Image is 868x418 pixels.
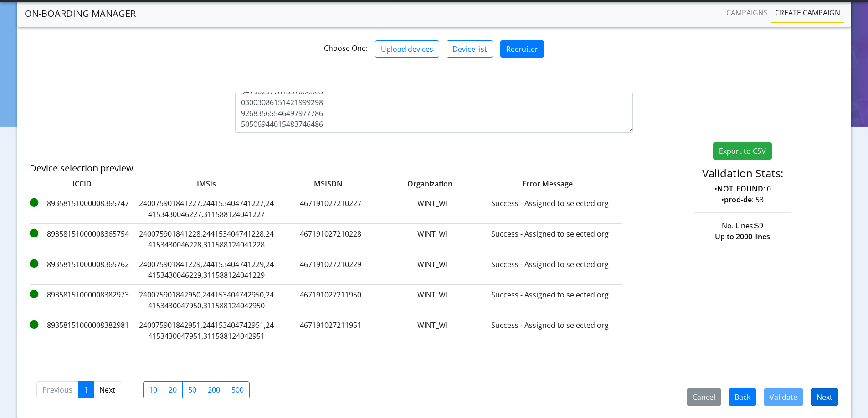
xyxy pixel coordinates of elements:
label: 200 [202,381,226,398]
label: 89358151000008365754 [30,228,134,250]
label: 240075901842950,244153404742950,244153430047950,311588124042950 [138,289,275,311]
button: Back [729,388,756,406]
label: 467191027210229 [278,259,383,281]
button: Recruiter [500,40,544,58]
p: • : 53 [647,194,838,205]
label: Success - Assigned to selected org [482,320,618,342]
label: 467191027211950 [278,289,383,311]
button: Next [811,388,838,406]
label: 467191027210228 [278,228,383,250]
label: WINT_WI [387,198,478,220]
label: 240075901841229,244153404741229,244153430046229,311588124041229 [138,259,275,281]
label: Success - Assigned to selected org [482,259,618,281]
label: ICCID [30,178,134,189]
label: Organization [369,178,460,189]
label: 89358151000008382973 [30,289,134,311]
strong: prod-de [724,195,752,205]
a: Create campaign [771,4,844,22]
label: Error Message [463,178,600,189]
div: Up to 2000 lines [640,231,845,242]
label: 240075901842951,244153404742951,244153430047951,311588124042951 [138,320,275,342]
label: Success - Assigned to selected org [482,289,618,311]
label: 500 [226,381,250,398]
span: Choose One: [324,43,368,53]
label: 89358151000008382981 [30,320,134,342]
label: WINT_WI [387,320,478,342]
a: Campaigns [723,4,771,22]
label: WINT_WI [387,289,478,311]
span: 59 [755,221,763,231]
label: MSISDN [278,178,365,189]
label: WINT_WI [387,228,478,250]
label: Success - Assigned to selected org [482,198,618,220]
a: On-Boarding Manager [25,5,136,23]
label: 240075901841228,244153404741228,244153430046228,311588124041228 [138,228,275,250]
label: WINT_WI [387,259,478,281]
label: Success - Assigned to selected org [482,228,618,250]
label: 467191027211951 [278,320,383,342]
button: Upload devices [375,40,439,58]
label: 467191027210227 [278,198,383,220]
button: Export to CSV [713,142,772,160]
button: Validate [764,388,803,406]
label: 240075901841227,244153404741227,244153430046227,311588124041227 [138,198,275,220]
a: 1 [78,381,94,398]
label: 20 [163,381,183,398]
div: No. Lines: [640,220,845,231]
h4: Validation Stats: [647,167,838,180]
strong: NOT_FOUND [717,184,763,194]
label: 89358151000008365747 [30,198,134,220]
label: IMSIs [138,178,275,189]
a: Next [93,381,121,398]
label: 50 [182,381,202,398]
h5: Device selection preview [30,163,569,174]
label: 10 [143,381,163,398]
button: Cancel [687,388,721,406]
p: • : 0 [647,183,838,194]
button: Device list [447,40,493,58]
label: 89358151000008365762 [30,259,134,281]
